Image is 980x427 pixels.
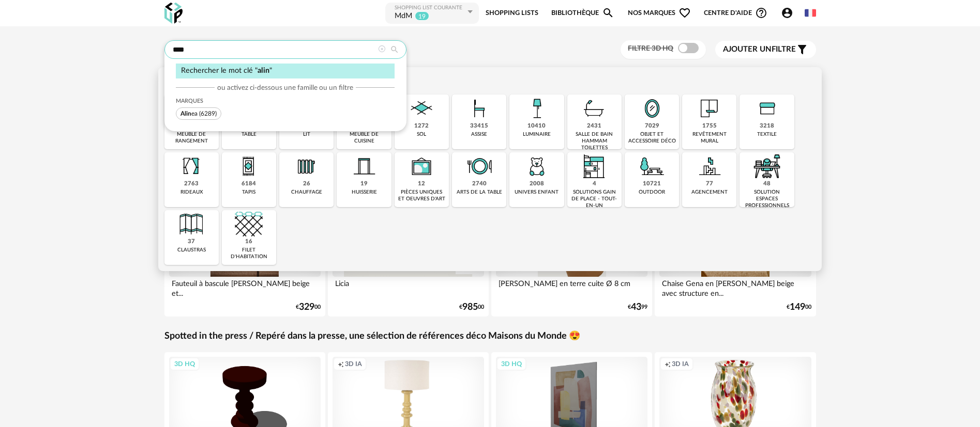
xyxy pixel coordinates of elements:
[757,131,777,138] div: textile
[659,277,811,297] div: Chaise Gena en [PERSON_NAME] beige avec structure en...
[299,304,314,311] span: 329
[753,152,781,180] img: espace-de-travail.png
[628,131,676,145] div: objet et accessoire déco
[176,64,395,78] div: Rechercher le mot clé " "
[638,152,666,180] img: Outdoor.png
[180,110,191,117] span: Alin
[398,189,446,202] div: pièces uniques et oeuvres d'art
[723,45,772,53] span: Ajouter un
[628,304,647,311] div: € 99
[523,94,551,122] img: Luminaire.png
[638,94,666,122] img: Miroir.png
[643,180,661,188] div: 10721
[180,189,203,196] div: rideaux
[530,180,544,188] div: 2008
[704,7,767,19] span: Centre d'aideHelp Circle Outline icon
[177,247,206,254] div: claustras
[395,5,465,11] div: Shopping List courante
[787,304,811,311] div: € 00
[753,94,781,122] img: Textile.png
[184,180,199,188] div: 2763
[672,360,689,368] span: 3D IA
[696,94,723,122] img: Papier%20peint.png
[296,304,321,311] div: € 00
[465,152,493,180] img: ArtTable.png
[472,180,487,188] div: 2740
[245,238,252,246] div: 16
[628,45,673,52] span: Filtre 3D HQ
[395,11,412,22] div: MdM
[685,131,733,145] div: revêtement mural
[580,152,608,180] img: ToutEnUn.png
[303,131,310,138] div: lit
[258,67,269,74] span: alin
[665,360,671,368] span: Creation icon
[291,189,322,196] div: chauffage
[177,152,205,180] img: Rideaux.png
[176,98,395,105] div: Marques
[164,3,183,24] img: OXP
[743,189,791,209] div: solution espaces professionnels
[164,330,580,342] a: Spotted in the press / Repéré dans la presse, une sélection de références déco Maisons du Monde 😍
[496,277,648,297] div: [PERSON_NAME] en terre cuite Ø 8 cm
[755,7,767,19] span: Help Circle Outline icon
[350,152,378,180] img: Huiserie.png
[471,131,487,138] div: assise
[459,304,484,311] div: € 00
[417,131,426,138] div: sol
[303,180,310,188] div: 26
[408,94,435,122] img: Sol.png
[338,360,344,368] span: Creation icon
[706,180,713,188] div: 77
[170,357,200,371] div: 3D HQ
[345,360,362,368] span: 3D IA
[177,210,205,238] img: Cloison.png
[242,131,257,138] div: table
[470,122,488,130] div: 33415
[217,83,353,92] span: ou activez ci-dessous une famille ou un filtre
[763,180,771,188] div: 48
[293,152,321,180] img: Radiateur.png
[462,304,478,311] span: 985
[587,122,601,130] div: 2431
[715,41,816,58] button: Ajouter unfiltre Filter icon
[188,238,195,246] div: 37
[235,152,263,180] img: Tapis.png
[679,7,691,19] span: Heart Outline icon
[702,122,717,130] div: 1755
[593,180,596,188] div: 4
[235,210,263,238] img: filet.png
[602,7,614,19] span: Magnify icon
[523,131,551,138] div: luminaire
[414,122,429,130] div: 1272
[527,122,546,130] div: 10410
[515,189,559,196] div: univers enfant
[580,94,608,122] img: Salle%20de%20bain.png
[523,152,551,180] img: UniversEnfant.png
[168,131,216,145] div: meuble de rangement
[805,7,816,19] img: fr
[418,180,425,188] div: 12
[486,2,538,25] a: Shopping Lists
[760,122,774,130] div: 3218
[352,189,377,196] div: huisserie
[781,7,793,19] span: Account Circle icon
[696,152,723,180] img: Agencement.png
[628,2,691,25] span: Nos marques
[415,11,429,21] sup: 19
[408,152,435,180] img: UniqueOeuvre.png
[340,131,388,145] div: meuble de cuisine
[570,131,619,151] div: salle de bain hammam toilettes
[631,304,641,311] span: 43
[570,189,619,209] div: solutions gain de place - tout-en-un
[645,122,659,130] div: 7029
[360,180,368,188] div: 19
[790,304,805,311] span: 149
[457,189,502,196] div: arts de la table
[465,94,493,122] img: Assise.png
[180,110,198,117] span: ea
[551,2,614,25] a: BibliothèqueMagnify icon
[781,7,798,19] span: Account Circle icon
[242,180,256,188] div: 6184
[796,43,808,56] span: Filter icon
